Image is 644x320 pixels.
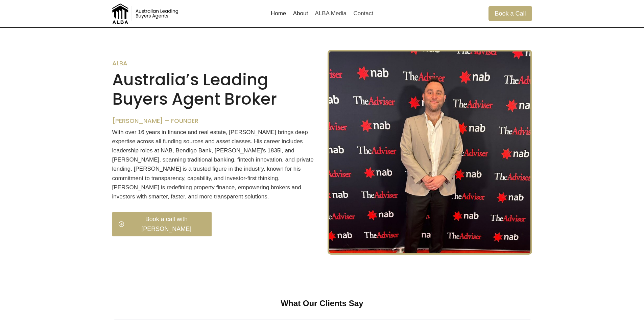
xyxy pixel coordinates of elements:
span: Book a call with [PERSON_NAME] [127,214,206,234]
h6: ALBA [112,60,317,67]
a: About [290,5,312,22]
p: With over 16 years in finance and real estate, [PERSON_NAME] brings deep expertise across all fun... [112,128,317,201]
h2: Australia’s Leading Buyers Agent Broker [112,70,317,109]
a: ALBA Media [311,5,350,22]
div: What Our Clients Say [112,298,532,309]
a: Contact [350,5,377,22]
h6: [PERSON_NAME] – Founder [112,117,317,125]
a: Home [267,5,290,22]
a: Book a Call [488,6,532,21]
nav: Primary Navigation [267,5,377,22]
a: Book a call with [PERSON_NAME] [112,212,212,236]
img: Australian Leading Buyers Agents [112,3,180,24]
